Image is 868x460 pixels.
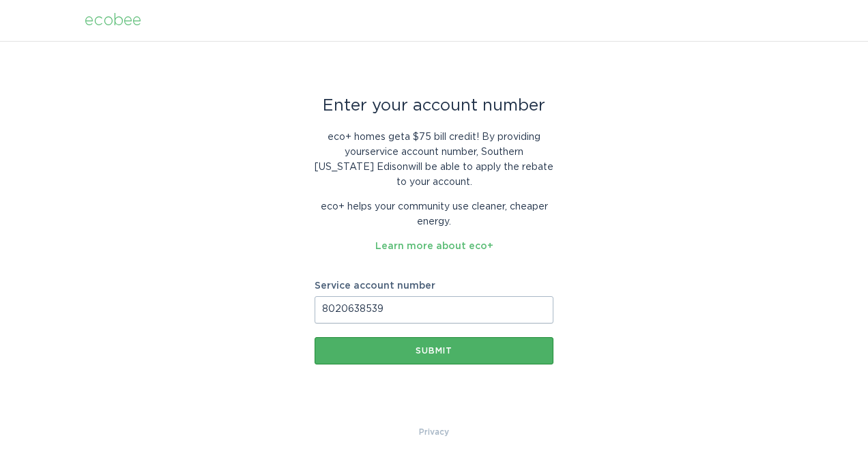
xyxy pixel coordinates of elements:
a: Privacy Policy & Terms of Use [419,425,449,440]
div: Enter your account number [315,98,553,113]
a: Learn more about eco+ [375,242,493,251]
p: eco+ homes get a $75 bill credit ! By providing your service account number , Southern [US_STATE]... [315,130,553,190]
div: Submit [321,347,547,355]
p: eco+ helps your community use cleaner, cheaper energy. [315,199,553,229]
button: Submit [315,337,553,364]
label: Service account number [315,281,553,291]
div: ecobee [85,13,141,28]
